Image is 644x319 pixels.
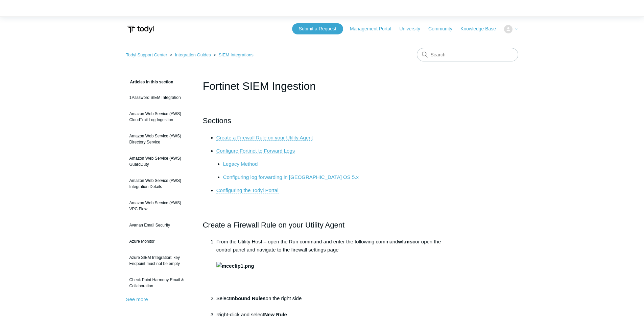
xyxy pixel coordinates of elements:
a: Amazon Web Service (AWS) Integration Details [126,174,193,193]
li: Integration Guides [168,52,212,57]
li: From the Utility Host – open the Run command and enter the following command or open the control ... [216,238,442,294]
a: University [399,25,427,32]
a: Integration Guides [175,52,211,57]
a: Amazon Web Service (AWS) GuardDuty [126,152,193,171]
h2: Sections [203,115,442,127]
li: SIEM Integrations [212,52,254,57]
strong: New Rule [264,312,287,317]
a: Knowledge Base [460,25,503,32]
a: Management Portal [350,25,398,32]
span: Articles in this section [126,80,173,84]
li: Todyl Support Center [126,52,169,57]
a: Amazon Web Service (AWS) VPC Flow [126,196,193,215]
a: Configuring the Todyl Portal [216,187,279,193]
li: Select on the right side [216,294,442,311]
a: Todyl Support Center [126,52,167,57]
a: Azure SIEM Integration: key Endpoint must not be empty [126,251,193,270]
h1: Fortinet SIEM Ingestion [203,78,442,94]
a: Amazon Web Service (AWS) CloudTrail Log Ingestion [126,107,193,126]
a: SIEM Integrations [219,52,254,57]
a: Amazon Web Service (AWS) Directory Service [126,130,193,149]
a: Submit a Request [292,23,343,34]
strong: wf.msc [398,239,415,244]
a: 1Password SIEM Integration [126,91,193,104]
h2: Create a Firewall Rule on your Utility Agent [203,219,442,231]
img: Todyl Support Center Help Center home page [126,23,155,35]
a: Check Point Harmony Email & Collaboration [126,273,193,292]
a: Avanan Email Security [126,219,193,232]
strong: Inbound Rules [230,295,265,301]
a: Community [428,25,459,32]
img: mceclip1.png [216,262,254,270]
input: Search [417,48,518,61]
a: Configure Fortinet to Forward Logs [216,148,295,154]
a: Legacy Method [223,161,258,167]
a: Azure Monitor [126,235,193,248]
a: See more [126,296,148,302]
a: Configuring log forwarding in [GEOGRAPHIC_DATA] OS 5.x [223,174,359,180]
a: Create a Firewall Rule on your Utility Agent [216,135,313,141]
